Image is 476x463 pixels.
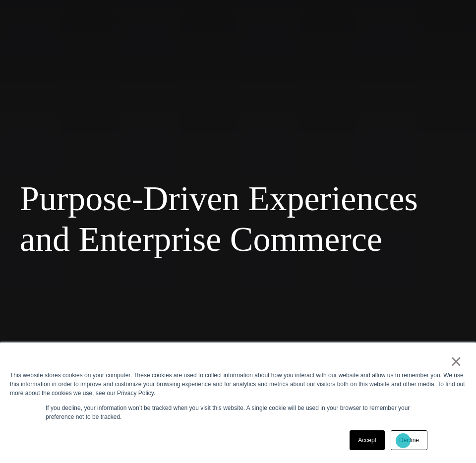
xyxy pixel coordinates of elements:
[20,219,436,260] span: and Enterprise Commerce
[391,430,427,450] a: Decline
[46,404,430,421] p: If you decline, your information won’t be tracked when you visit this website. A single cookie wi...
[450,357,462,366] a: ×
[10,371,466,398] div: This website stores cookies on your computer. These cookies are used to collect information about...
[20,178,436,219] span: Purpose-Driven Experiences
[350,430,385,450] a: Accept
